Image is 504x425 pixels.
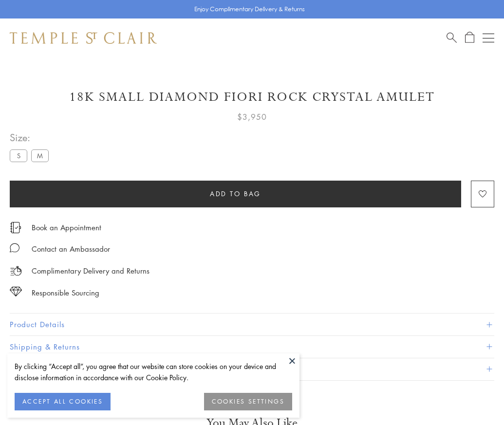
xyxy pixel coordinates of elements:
[204,393,292,410] button: COOKIES SETTINGS
[483,32,494,44] button: Open navigation
[32,222,101,233] a: Book an Appointment
[10,287,22,296] img: icon_sourcing.svg
[32,287,99,299] div: Responsible Sourcing
[194,4,305,14] p: Enjoy Complimentary Delivery & Returns
[10,243,19,253] img: MessageIcon-01_2.svg
[10,149,27,162] label: S
[447,32,457,44] a: Search
[10,32,157,44] img: Temple St. Clair
[31,149,49,162] label: M
[15,393,111,410] button: ACCEPT ALL COOKIES
[10,181,461,207] button: Add to bag
[10,314,494,335] button: Product Details
[10,222,21,233] img: icon_appointment.svg
[237,111,267,123] span: $3,950
[210,188,261,199] span: Add to bag
[10,265,22,277] img: icon_delivery.svg
[10,89,494,106] h1: 18K Small Diamond Fiori Rock Crystal Amulet
[32,243,110,255] div: Contact an Ambassador
[465,32,474,44] a: Open Shopping Bag
[32,265,149,277] p: Complimentary Delivery and Returns
[15,361,292,383] div: By clicking “Accept all”, you agree that our website can store cookies on your device and disclos...
[10,129,53,146] span: Size:
[10,336,494,358] button: Shipping & Returns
